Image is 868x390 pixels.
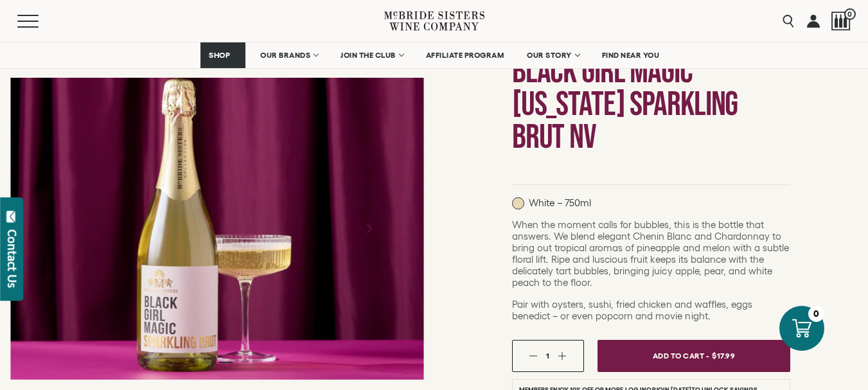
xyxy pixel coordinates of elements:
p: Pair with oysters, sushi, fried chicken and waffles, eggs benedict – or even popcorn and movie ni... [512,299,790,322]
button: Previous [49,212,82,245]
span: OUR BRANDS [260,51,310,60]
button: Mobile Menu Trigger [17,15,64,28]
li: Page dot 2 [219,362,233,363]
button: Add To Cart - $17.99 [598,340,790,372]
span: FIND NEAR YOU [602,51,660,60]
span: AFFILIATE PROGRAM [426,51,504,60]
span: $17.99 [712,346,735,365]
span: JOIN THE CLUB [341,51,396,60]
a: OUR BRANDS [252,42,326,68]
p: When the moment calls for bubbles, this is the bottle that answers. We blend elegant Chenin Blanc... [512,219,790,288]
a: FIND NEAR YOU [594,42,668,68]
div: Contact Us [6,229,19,288]
p: White – 750ml [512,197,591,209]
span: 0 [844,8,856,20]
a: OUR STORY [518,42,587,68]
span: OUR STORY [527,51,572,60]
span: Add To Cart - [653,346,709,365]
div: 0 [808,306,824,322]
li: Page dot 1 [201,362,215,363]
span: SHOP [209,51,231,60]
h1: Black Girl Magic [US_STATE] Sparkling Brut NV [512,55,790,154]
a: AFFILIATE PROGRAM [418,42,513,68]
a: SHOP [200,42,245,68]
button: Next [350,210,387,247]
a: JOIN THE CLUB [332,42,411,68]
span: 1 [546,351,549,360]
